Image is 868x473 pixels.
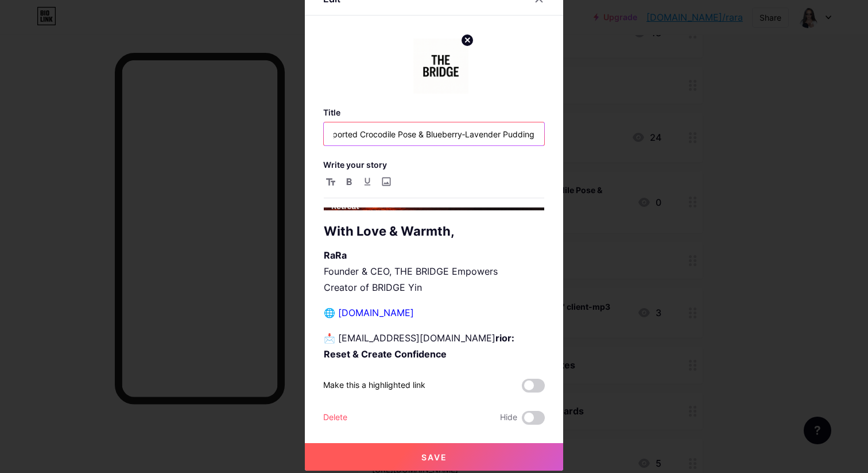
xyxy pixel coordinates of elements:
span: Hide [500,411,517,425]
h3: Write your story [323,160,545,170]
input: Title [324,122,544,145]
div: Make this a highlighted link [323,379,425,393]
span: Save [421,452,447,462]
h3: Title [323,107,545,117]
h2: With Love & Warmth, [324,224,544,238]
p: 🌐 [324,305,544,321]
p: 📩 [EMAIL_ADDRESS][DOMAIN_NAME] [324,330,544,362]
img: link_thumbnail [413,39,468,94]
a: [DOMAIN_NAME] [338,307,414,318]
strong: RaRa [324,249,347,261]
div: Delete [323,411,347,425]
button: Save [305,443,563,471]
p: Founder & CEO, THE BRIDGE Empowers Creator of BRIDGE Yin [324,247,544,295]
